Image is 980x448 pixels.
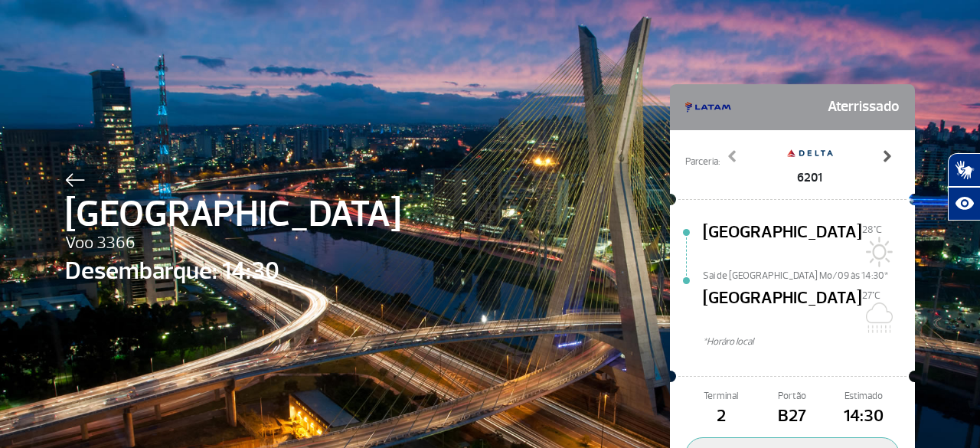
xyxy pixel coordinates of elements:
[65,187,401,242] span: [GEOGRAPHIC_DATA]
[948,153,980,187] button: Abrir tradutor de língua de sinais.
[65,253,401,289] span: Desembarque: 14:30
[703,269,915,280] span: Sai de [GEOGRAPHIC_DATA] Mo/09 às 14:30*
[703,335,915,349] span: *Horáro local
[685,404,756,430] span: 2
[703,220,862,269] span: [GEOGRAPHIC_DATA]
[862,224,882,236] span: 28°C
[862,302,893,333] img: Nublado
[685,389,756,404] span: Terminal
[862,237,893,267] img: Sol
[828,404,900,430] span: 14:30
[862,289,880,302] span: 27°C
[685,155,720,169] span: Parceria:
[948,153,980,221] div: Plugin de acessibilidade da Hand Talk.
[948,187,980,221] button: Abrir recursos assistivos.
[787,168,833,187] span: 6201
[756,389,828,404] span: Portão
[828,389,900,404] span: Estimado
[703,286,862,335] span: [GEOGRAPHIC_DATA]
[828,92,900,123] span: Aterrissado
[756,404,828,430] span: B27
[65,231,401,257] span: Voo 3366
